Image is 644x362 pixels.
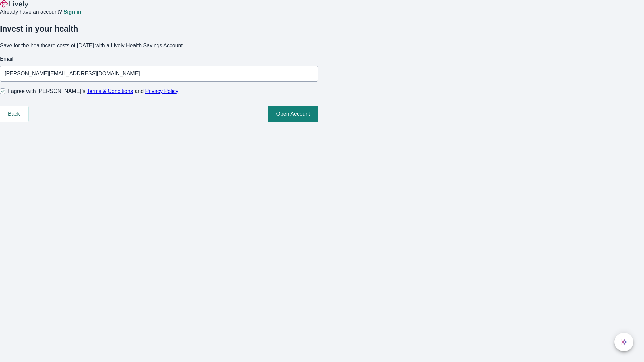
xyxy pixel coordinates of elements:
a: Privacy Policy [145,88,179,94]
button: Open Account [268,106,318,122]
button: chat [614,333,633,351]
a: Terms & Conditions [87,88,133,94]
a: Sign in [63,9,81,15]
svg: Lively AI Assistant [621,339,627,345]
span: I agree with [PERSON_NAME]’s and [8,87,178,95]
